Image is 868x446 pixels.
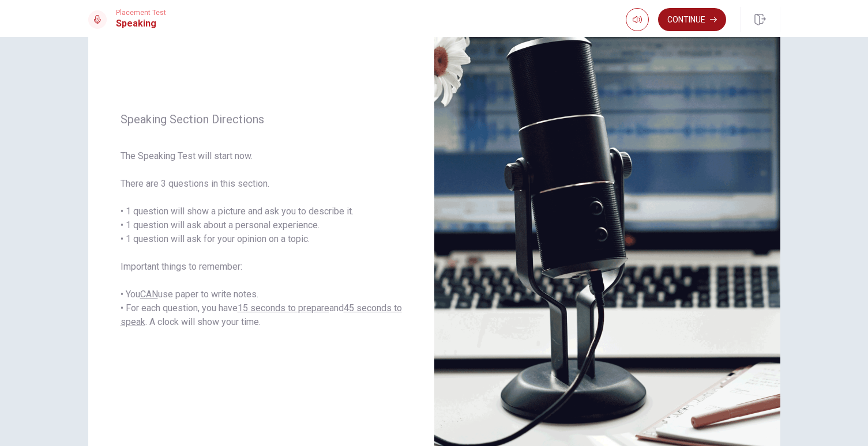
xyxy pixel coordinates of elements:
[238,303,329,313] u: 15 seconds to prepare
[140,289,158,300] u: CAN
[116,9,166,17] span: Placement Test
[116,17,166,31] h1: Speaking
[121,112,402,126] span: Speaking Section Directions
[658,8,726,31] button: Continue
[121,149,402,329] span: The Speaking Test will start now. There are 3 questions in this section. • 1 question will show a...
